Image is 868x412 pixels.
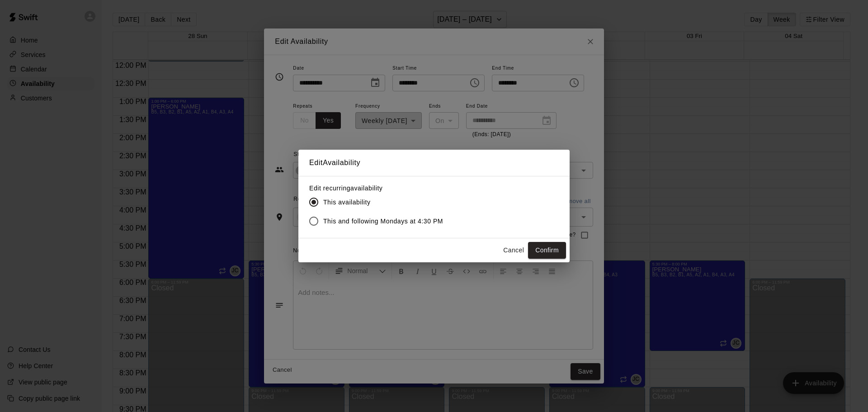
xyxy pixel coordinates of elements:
span: This availability [323,198,370,207]
button: Confirm [528,242,566,259]
span: This and following Mondays at 4:30 PM [323,217,443,226]
label: Edit recurring availability [309,184,450,193]
h2: Edit Availability [298,150,570,176]
button: Cancel [499,242,528,259]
